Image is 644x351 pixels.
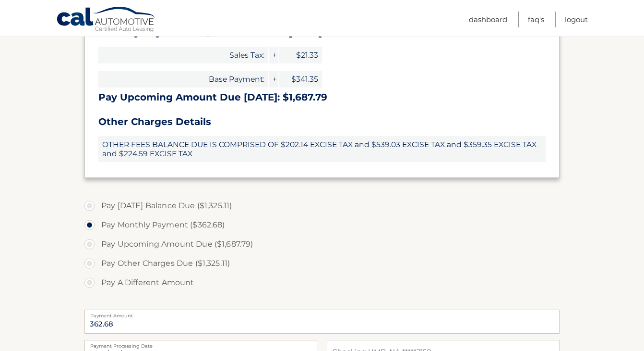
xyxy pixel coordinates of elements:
h3: Other Charges Details [98,116,546,128]
input: Payment Amount [84,310,560,334]
a: FAQ's [528,12,544,27]
span: $21.33 [279,47,322,63]
a: Logout [565,12,588,27]
label: Pay Upcoming Amount Due ($1,687.79) [84,235,560,254]
a: Cal Automotive [56,6,157,34]
span: + [269,71,278,88]
a: Dashboard [469,12,507,27]
label: Payment Amount [84,310,560,317]
h3: Pay Upcoming Amount Due [DATE]: $1,687.79 [98,91,546,103]
label: Pay [DATE] Balance Due ($1,325.11) [84,196,560,215]
label: Pay Monthly Payment ($362.68) [84,215,560,235]
span: Sales Tax: [98,47,268,63]
span: + [269,47,278,63]
label: Pay Other Charges Due ($1,325.11) [84,254,560,273]
label: Pay A Different Amount [84,273,560,292]
span: OTHER FEES BALANCE DUE IS COMPRISED OF $202.14 EXCISE TAX and $539.03 EXCISE TAX and $359.35 EXCI... [98,136,546,162]
span: Base Payment: [98,71,268,88]
label: Payment Processing Date [84,340,317,348]
span: $341.35 [279,71,322,88]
